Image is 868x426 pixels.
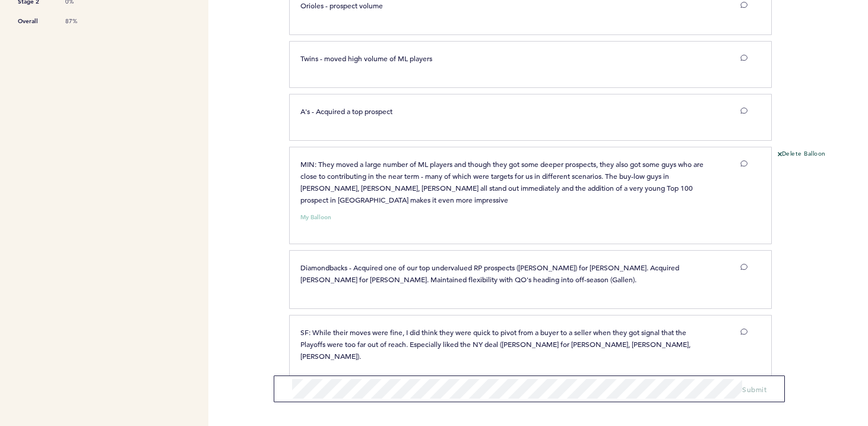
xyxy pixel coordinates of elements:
[300,263,681,284] span: Diamondbacks - Acquired one of our top undervalued RP prospects ([PERSON_NAME]) for [PERSON_NAME]...
[300,53,432,63] span: Twins - moved high volume of ML players
[300,159,705,204] span: MIN: They moved a large number of ML players and though they got some deeper prospects, they also...
[300,327,692,361] span: SF: While their moves were fine, I did think they were quick to pivot from a buyer to a seller wh...
[300,1,383,10] span: Orioles - prospect volume
[300,106,392,116] span: A's - Acquired a top prospect
[742,383,766,395] button: Submit
[742,384,766,394] span: Submit
[65,17,101,26] span: 87%
[18,15,53,27] span: Overall
[778,150,826,159] button: Delete Balloon
[300,214,331,220] small: My Balloon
